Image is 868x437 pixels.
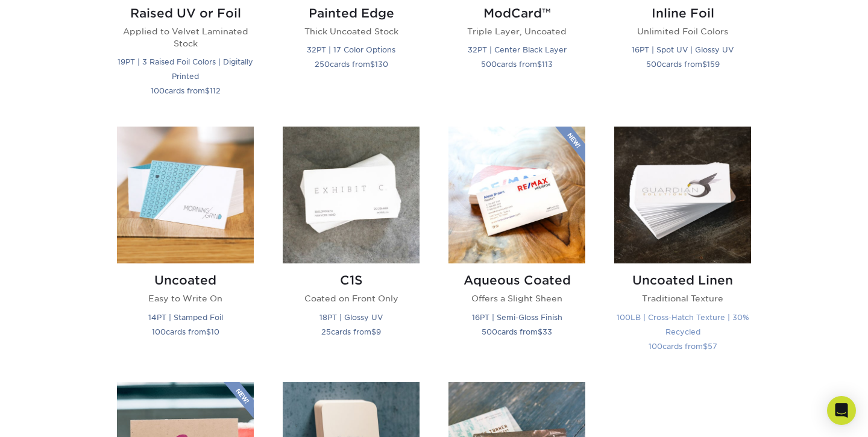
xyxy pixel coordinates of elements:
h2: Inline Foil [614,6,751,20]
small: cards from [649,342,717,351]
small: 32PT | Center Black Layer [468,45,567,54]
span: 113 [542,60,553,69]
small: 16PT | Semi-Gloss Finish [472,313,562,322]
small: 16PT | Spot UV | Glossy UV [632,45,734,54]
p: Unlimited Foil Colors [614,25,751,37]
h2: Uncoated [117,273,254,288]
span: $ [703,342,708,351]
span: $ [537,60,542,69]
a: Uncoated Business Cards Uncoated Easy to Write On 14PT | Stamped Foil 100cards from$10 [117,127,254,367]
small: cards from [152,327,219,336]
span: $ [370,60,375,69]
a: C1S Business Cards C1S Coated on Front Only 18PT | Glossy UV 25cards from$9 [283,127,420,367]
span: $ [205,86,210,95]
a: Aqueous Coated Business Cards Aqueous Coated Offers a Slight Sheen 16PT | Semi-Gloss Finish 500ca... [448,127,585,367]
p: Traditional Texture [614,292,751,304]
h2: C1S [283,273,420,288]
span: $ [206,327,211,336]
span: $ [538,327,542,336]
span: 159 [707,60,720,69]
p: Easy to Write On [117,292,254,304]
p: Coated on Front Only [283,292,420,304]
img: New Product [555,127,585,163]
span: 500 [481,60,497,69]
img: New Product [224,382,254,418]
small: 32PT | 17 Color Options [307,45,395,54]
h2: Aqueous Coated [448,273,585,288]
span: 100 [152,327,166,336]
img: Uncoated Linen Business Cards [614,127,751,263]
h2: ModCard™ [448,6,585,20]
h2: Painted Edge [283,6,420,20]
img: Uncoated Business Cards [117,127,254,263]
small: cards from [315,60,388,69]
img: C1S Business Cards [283,127,420,263]
span: 100 [649,342,662,351]
small: cards from [151,86,221,95]
span: 112 [210,86,221,95]
small: cards from [482,327,552,336]
a: Uncoated Linen Business Cards Uncoated Linen Traditional Texture 100LB | Cross-Hatch Texture | 30... [614,127,751,367]
span: 9 [376,327,381,336]
p: Applied to Velvet Laminated Stock [117,25,254,50]
p: Offers a Slight Sheen [448,292,585,304]
small: 19PT | 3 Raised Foil Colors | Digitally Printed [118,57,253,81]
span: 25 [321,327,331,336]
span: 250 [315,60,330,69]
span: 10 [211,327,219,336]
p: Thick Uncoated Stock [283,25,420,37]
p: Triple Layer, Uncoated [448,25,585,37]
h2: Raised UV or Foil [117,6,254,20]
small: 14PT | Stamped Foil [148,313,223,322]
small: cards from [321,327,381,336]
small: cards from [481,60,553,69]
h2: Uncoated Linen [614,273,751,288]
img: Aqueous Coated Business Cards [448,127,585,263]
small: cards from [646,60,720,69]
small: 100LB | Cross-Hatch Texture | 30% Recycled [617,313,749,336]
span: $ [371,327,376,336]
span: 130 [375,60,388,69]
span: 57 [708,342,717,351]
span: 33 [542,327,552,336]
small: 18PT | Glossy UV [319,313,383,322]
span: $ [702,60,707,69]
div: Open Intercom Messenger [827,396,856,425]
span: 500 [646,60,662,69]
span: 100 [151,86,165,95]
span: 500 [482,327,497,336]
